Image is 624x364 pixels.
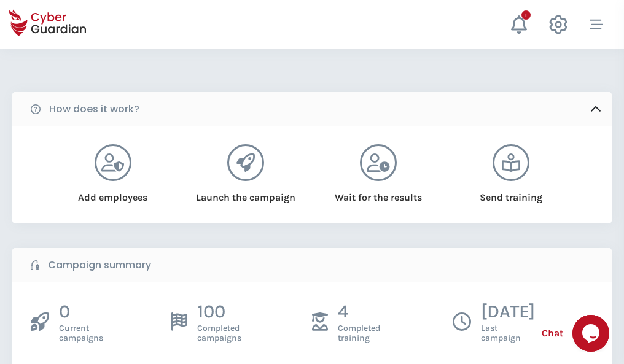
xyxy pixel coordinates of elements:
div: + [521,10,531,20]
div: Wait for the results [328,181,429,205]
span: Completed training [338,323,380,343]
div: Add employees [62,181,163,205]
span: Chat [542,326,563,341]
p: 100 [197,300,241,323]
p: [DATE] [481,300,535,323]
span: Current campaigns [59,323,103,343]
p: 0 [59,300,103,323]
b: Campaign summary [48,258,151,273]
iframe: chat widget [572,315,612,352]
p: 4 [338,300,380,323]
div: Send training [461,181,562,205]
b: How does it work? [49,102,139,117]
div: Launch the campaign [195,181,296,205]
span: Completed campaigns [197,323,241,343]
span: Last campaign [481,323,535,343]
